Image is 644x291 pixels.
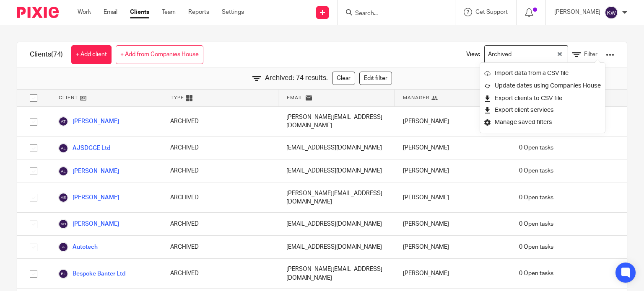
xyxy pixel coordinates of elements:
span: Email [287,94,304,101]
a: Bespoke Banter Ltd [58,269,125,279]
div: [EMAIL_ADDRESS][DOMAIN_NAME] [278,236,394,258]
img: svg%3E [605,6,618,19]
div: ARCHIVED [162,236,278,258]
img: svg%3E [58,269,68,279]
a: Email [104,8,117,16]
div: [PERSON_NAME] [395,107,511,136]
a: Team [162,8,176,16]
div: ARCHIVED [162,259,278,288]
div: View: [454,42,614,67]
a: [PERSON_NAME] [58,193,119,203]
div: [EMAIL_ADDRESS][DOMAIN_NAME] [278,137,394,160]
div: [EMAIL_ADDRESS][DOMAIN_NAME] [278,160,394,183]
div: [PERSON_NAME] [395,160,511,183]
div: ARCHIVED [162,183,278,213]
div: [PERSON_NAME][EMAIL_ADDRESS][DOMAIN_NAME] [278,183,394,213]
div: [EMAIL_ADDRESS][DOMAIN_NAME] [278,213,394,235]
a: Manage saved filters [484,116,601,129]
span: (74) [51,51,63,58]
div: [PERSON_NAME] [395,259,511,288]
span: 0 Open tasks [519,167,553,175]
div: ARCHIVED [162,213,278,235]
span: 0 Open tasks [519,193,553,202]
a: Clear [332,72,355,85]
span: 0 Open tasks [519,220,553,228]
img: svg%3E [58,242,68,252]
input: Search for option [514,47,556,62]
a: Edit filter [359,72,392,85]
span: Type [171,94,184,101]
div: [PERSON_NAME][EMAIL_ADDRESS][DOMAIN_NAME] [278,107,394,136]
div: ARCHIVED [162,137,278,160]
div: [PERSON_NAME][EMAIL_ADDRESS][DOMAIN_NAME] [278,259,394,288]
span: Filter [584,52,597,57]
span: Manager [403,94,429,101]
img: svg%3E [58,193,68,203]
span: Archived: 74 results. [265,73,328,83]
a: Work [78,8,91,16]
a: AJSDGGE Ltd [58,143,110,153]
span: 0 Open tasks [519,243,553,251]
button: Clear Selected [558,52,562,58]
a: [PERSON_NAME] [58,166,119,176]
span: 0 Open tasks [519,144,553,152]
input: Select all [26,90,42,106]
a: Autotech [58,242,98,252]
img: svg%3E [58,116,68,126]
a: [PERSON_NAME] [58,116,119,126]
div: ARCHIVED [162,107,278,136]
a: Clients [130,8,149,16]
p: [PERSON_NAME] [554,8,600,16]
div: [PERSON_NAME] [395,137,511,160]
a: Import data from a CSV file [484,67,601,80]
img: svg%3E [58,219,68,229]
div: [PERSON_NAME] [395,236,511,258]
img: Pixie [17,7,59,18]
a: Settings [222,8,244,16]
a: [PERSON_NAME] [58,219,119,229]
input: Search [354,10,430,18]
div: Search for option [484,45,568,64]
span: Client [59,94,78,101]
button: Export client services [484,105,554,116]
div: [PERSON_NAME] [395,183,511,213]
span: 0 Open tasks [519,269,553,278]
div: ARCHIVED [162,160,278,183]
a: + Add from Companies House [116,45,203,64]
a: Update dates using Companies House [484,80,601,92]
a: Reports [188,8,209,16]
img: svg%3E [58,143,68,153]
a: + Add client [71,45,112,64]
h1: Clients [30,50,63,59]
span: Archived [486,47,514,62]
a: Export clients to CSV file [484,92,601,105]
div: [PERSON_NAME] [395,213,511,235]
img: svg%3E [58,166,68,176]
span: Get Support [475,9,508,15]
